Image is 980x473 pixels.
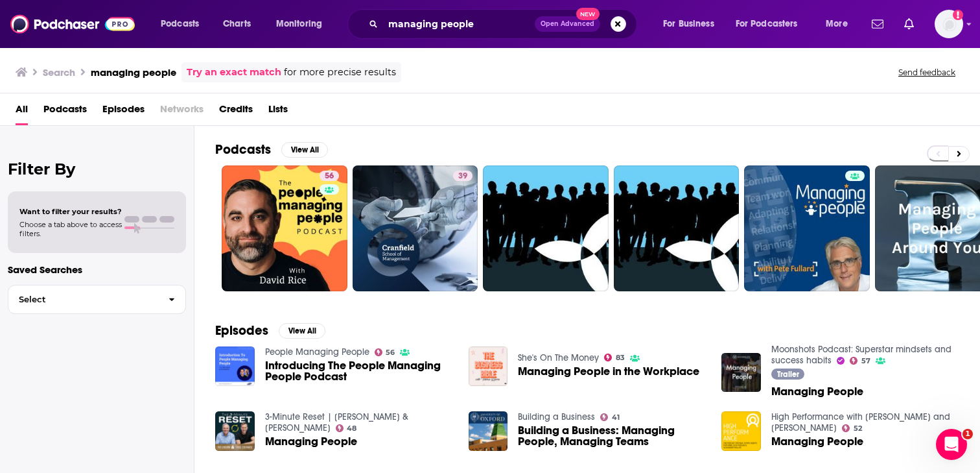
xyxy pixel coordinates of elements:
a: High Performance with Josh Phegan and Alexander Phillips [771,411,950,433]
button: open menu [152,14,216,34]
img: Managing People [721,353,761,393]
img: User Profile [935,10,963,38]
span: For Business [663,15,714,33]
a: All [16,99,28,125]
a: 39 [453,171,472,181]
img: Managing People in the Workplace [469,346,508,386]
img: Podchaser - Follow, Share and Rate Podcasts [10,12,135,36]
span: 48 [347,426,356,431]
span: 57 [861,358,870,364]
span: 56 [325,170,334,183]
a: Lists [268,99,288,125]
h2: Podcasts [215,141,271,158]
iframe: Intercom live chat [936,429,967,460]
button: Open AdvancedNew [535,16,600,32]
a: Episodes [102,99,145,125]
a: Charts [215,14,259,34]
a: 56 [222,165,347,291]
a: 52 [842,424,862,432]
span: More [826,15,848,33]
h3: managing people [91,66,176,79]
img: Building a Business: Managing People, Managing Teams [469,411,508,451]
a: She's On The Money [518,352,599,363]
a: 48 [336,424,357,432]
button: View All [279,323,325,339]
a: PodcastsView All [215,141,328,158]
span: New [576,8,600,20]
a: Managing People [771,436,863,447]
a: Managing People in the Workplace [518,366,699,377]
button: Show profile menu [935,10,963,38]
a: People Managing People [265,346,369,358]
a: 56 [320,171,339,181]
span: For Podcasters [736,15,798,33]
button: View All [281,142,328,158]
a: 83 [604,354,625,361]
button: open menu [654,14,730,34]
span: Podcasts [161,15,199,33]
span: Charts [223,15,251,33]
button: open menu [817,14,864,34]
span: Monitoring [276,15,322,33]
a: Managing People [771,386,863,397]
a: Podcasts [43,99,87,125]
h2: Filter By [8,160,186,178]
span: 1 [962,429,973,439]
a: 57 [850,357,870,365]
span: Choose a tab above to access filters. [19,220,122,238]
a: Introducing The People Managing People Podcast [265,360,453,382]
a: 56 [375,348,395,356]
h3: Search [43,66,75,79]
a: Try an exact match [187,65,281,80]
button: open menu [727,14,817,34]
span: 83 [616,355,625,361]
span: for more precise results [284,65,396,80]
button: Send feedback [894,67,959,78]
img: Managing People [215,411,255,451]
span: Open Advanced [541,21,594,27]
span: 56 [386,350,395,356]
a: EpisodesView All [215,322,325,339]
span: Networks [160,99,204,125]
img: Introducing The People Managing People Podcast [215,346,255,386]
div: Search podcasts, credits, & more... [360,9,649,39]
a: Credits [219,99,253,125]
a: 3-Minute Reset | Pat Lencioni & Chris Stefanick [265,411,408,433]
h2: Episodes [215,322,268,339]
a: Building a Business [518,411,595,422]
a: Managing People [265,436,357,447]
a: Show notifications dropdown [867,13,889,35]
a: 41 [600,413,620,421]
span: Select [8,295,158,304]
input: Search podcasts, credits, & more... [383,14,535,34]
a: 39 [353,165,478,291]
span: Trailer [777,370,799,378]
svg: Add a profile image [953,10,963,20]
span: Want to filter your results? [19,207,122,216]
span: Building a Business: Managing People, Managing Teams [518,425,706,447]
span: 41 [612,415,620,420]
img: Managing People [721,411,761,451]
p: Saved Searches [8,263,186,276]
a: Show notifications dropdown [899,13,919,35]
span: 52 [854,426,862,431]
a: Moonshots Podcast: Superstar mindsets and success habits [771,344,951,366]
span: Logged in as lkingsley [935,10,963,38]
